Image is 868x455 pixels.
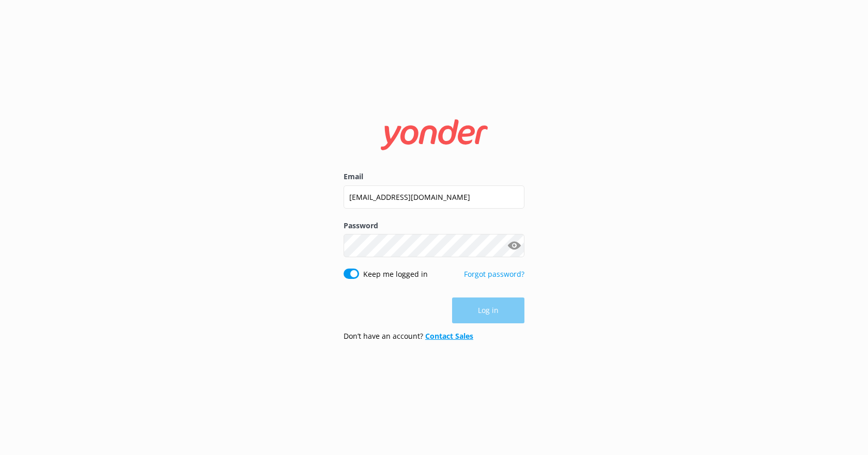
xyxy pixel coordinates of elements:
[344,331,473,342] p: Don’t have an account?
[464,269,524,279] a: Forgot password?
[344,185,524,209] input: user@emailaddress.com
[344,171,524,182] label: Email
[363,269,428,280] label: Keep me logged in
[504,236,524,256] button: Show password
[344,220,524,231] label: Password
[425,331,473,341] a: Contact Sales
